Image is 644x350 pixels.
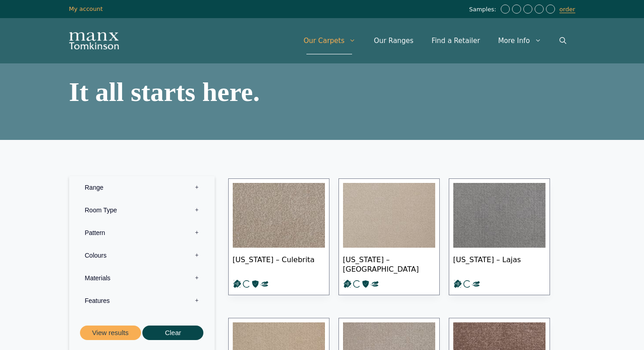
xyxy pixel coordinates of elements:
label: Materials [76,267,208,289]
span: [US_STATE] – Lajas [453,248,545,279]
img: Manx Tomkinson [69,32,119,49]
label: Range [76,176,208,199]
a: My account [69,5,103,12]
a: Our Ranges [365,27,423,54]
a: [US_STATE] – [GEOGRAPHIC_DATA] [338,178,440,296]
a: Open Search Bar [550,27,575,54]
label: Colours [76,244,208,267]
h1: It all starts here. [69,78,318,105]
a: [US_STATE] – Culebrita [228,178,329,296]
span: [US_STATE] – Culebrita [233,248,325,279]
a: Our Carpets [295,27,365,54]
label: Features [76,289,208,312]
a: Find a Retailer [423,27,489,54]
span: Samples: [469,6,498,14]
span: [US_STATE] – [GEOGRAPHIC_DATA] [343,248,435,279]
a: More Info [489,27,550,54]
label: Room Type [76,199,208,221]
label: Pattern [76,221,208,244]
button: Clear [142,326,203,340]
button: View results [80,326,141,340]
a: order [559,6,575,13]
a: [US_STATE] – Lajas [449,178,550,296]
nav: Primary [295,27,575,54]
